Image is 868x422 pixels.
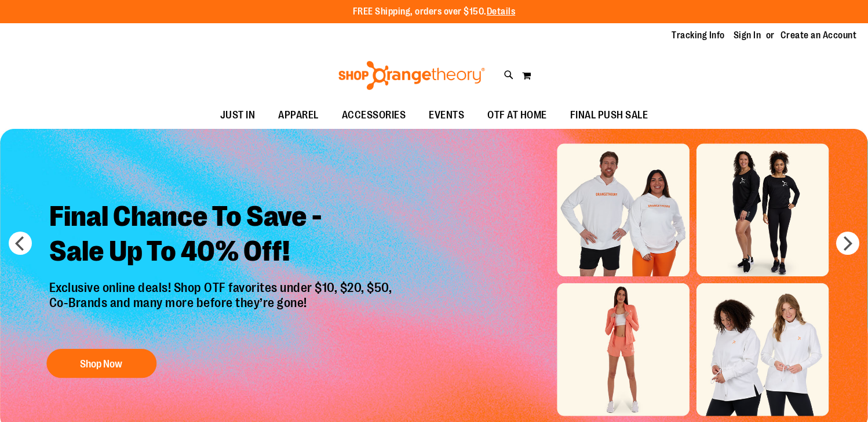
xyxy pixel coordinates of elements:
[9,232,32,255] button: prev
[417,102,476,129] a: EVENTS
[220,102,256,128] span: JUST IN
[672,29,725,42] a: Tracking Info
[476,102,559,129] a: OTF AT HOME
[734,29,761,42] a: Sign In
[46,349,156,378] button: Shop Now
[353,5,516,19] p: FREE Shipping, orders over $150.
[342,102,406,128] span: ACCESSORIES
[781,29,857,42] a: Create an Account
[41,280,404,337] p: Exclusive online deals! Shop OTF favorites under $10, $20, $50, Co-Brands and many more before th...
[487,6,516,17] a: Details
[330,102,418,129] a: ACCESSORIES
[337,61,487,90] img: Shop Orangetheory
[267,102,330,129] a: APPAREL
[41,190,404,280] h2: Final Chance To Save - Sale Up To 40% Off!
[278,102,319,128] span: APPAREL
[836,232,859,255] button: next
[209,102,267,129] a: JUST IN
[570,102,648,128] span: FINAL PUSH SALE
[559,102,660,129] a: FINAL PUSH SALE
[487,102,547,128] span: OTF AT HOME
[429,102,464,128] span: EVENTS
